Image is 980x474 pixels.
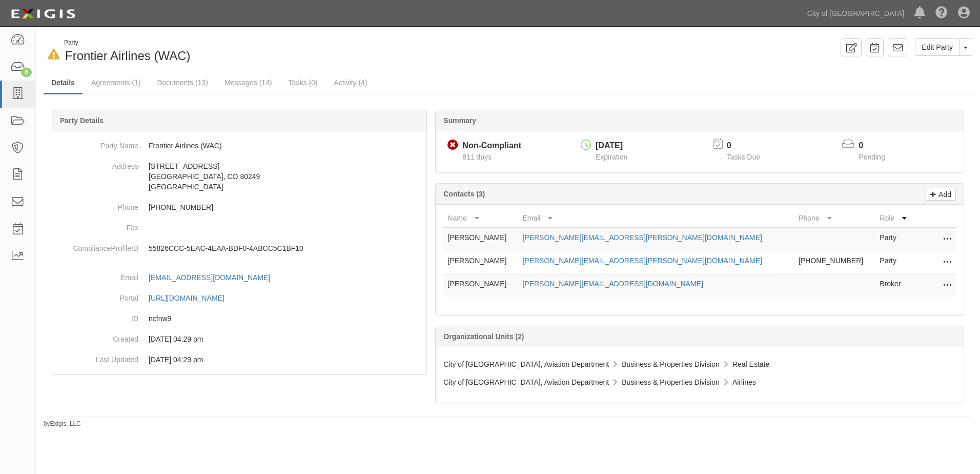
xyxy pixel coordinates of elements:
dd: Frontier Airlines (WAC) [56,135,422,156]
b: Organizational Units (2) [443,332,524,341]
dt: Email [56,267,138,283]
td: Broker [875,274,915,298]
a: Add [926,188,956,201]
span: Business & Properties Division [622,360,720,368]
th: Name [443,209,518,228]
dd: 06/30/2023 04:29 pm [56,329,422,349]
dt: Last Updated [56,349,138,365]
i: In Default since 08/05/2025 [48,49,60,60]
dt: Portal [56,288,138,303]
img: logo-5460c22ac91f19d4615b14bd174203de0afe785f0fc80cf4dbbc73dc1793850b.png [8,5,78,23]
dd: [PHONE_NUMBER] [56,197,422,218]
a: [URL][DOMAIN_NAME] [149,294,236,302]
a: [PERSON_NAME][EMAIL_ADDRESS][PERSON_NAME][DOMAIN_NAME] [522,233,762,242]
td: [PERSON_NAME] [443,228,518,251]
th: Email [518,209,794,228]
a: City of [GEOGRAPHIC_DATA] [802,3,909,24]
i: Help Center - Complianz [935,7,948,19]
p: 55826CCC-5EAC-4EAA-BDF0-4ABCC5C1BF10 [149,243,422,253]
td: [PERSON_NAME] [443,274,518,298]
dt: Address [56,156,138,171]
dd: [STREET_ADDRESS] [GEOGRAPHIC_DATA], CO 80249 [GEOGRAPHIC_DATA] [56,156,422,197]
a: Edit Party [915,38,959,56]
b: Summary [443,116,476,125]
span: City of [GEOGRAPHIC_DATA], Aviation Department [443,360,609,368]
th: Phone [794,209,875,228]
a: Exigis, LLC [50,420,81,427]
span: Airlines [732,378,756,386]
div: Frontier Airlines (WAC) [44,38,500,65]
span: Pending [859,153,885,161]
span: Real Estate [732,360,769,368]
p: 0 [859,140,897,152]
b: Contacts (3) [443,190,485,198]
th: Role [875,209,915,228]
dd: 06/30/2023 04:29 pm [56,349,422,370]
div: Party [64,38,190,47]
p: 0 [727,140,773,152]
td: [PERSON_NAME] [443,251,518,274]
a: Tasks (0) [281,72,325,93]
td: Party [875,228,915,251]
span: Business & Properties Division [622,378,720,386]
dt: ComplianceProfileID [56,238,138,253]
div: [EMAIL_ADDRESS][DOMAIN_NAME] [149,272,270,283]
a: Activity (4) [326,72,375,93]
div: [DATE] [596,140,627,152]
span: City of [GEOGRAPHIC_DATA], Aviation Department [443,378,609,386]
dt: Phone [56,197,138,212]
dt: Fax [56,218,138,233]
a: Details [44,72,83,94]
i: Non-Compliant [447,140,458,151]
p: Add [936,188,951,200]
a: [PERSON_NAME][EMAIL_ADDRESS][DOMAIN_NAME] [522,280,703,288]
small: by [44,420,81,428]
dt: Created [56,329,138,344]
span: Expiration [596,153,627,161]
td: [PHONE_NUMBER] [794,251,875,274]
a: [EMAIL_ADDRESS][DOMAIN_NAME] [149,273,281,282]
a: [PERSON_NAME][EMAIL_ADDRESS][PERSON_NAME][DOMAIN_NAME] [522,256,762,265]
dd: ncfnw9 [56,308,422,329]
dt: Party Name [56,135,138,151]
dt: ID [56,308,138,324]
span: Tasks Due [727,153,760,161]
div: 6 [21,68,32,77]
a: Documents (13) [149,72,216,93]
span: Since 06/30/2023 [462,153,492,161]
td: Party [875,251,915,274]
div: Non-Compliant [462,140,521,152]
a: Agreements (1) [84,72,148,93]
span: Frontier Airlines (WAC) [65,49,190,63]
a: Messages (14) [217,72,280,93]
b: Party Details [60,116,104,125]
